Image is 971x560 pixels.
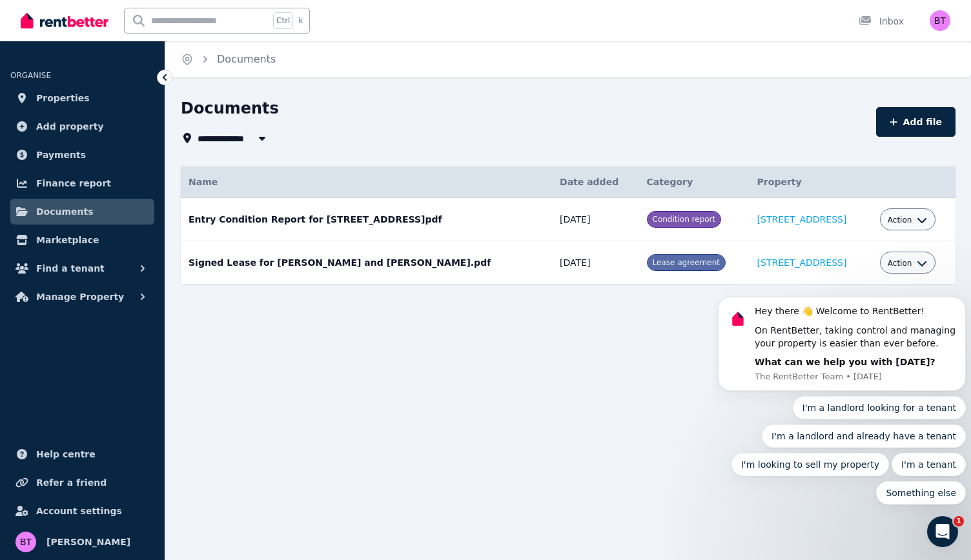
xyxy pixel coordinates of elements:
td: Signed Lease for [PERSON_NAME] and [PERSON_NAME].pdf [181,241,552,285]
nav: Breadcrumb [165,41,291,77]
span: Refer a friend [36,475,107,490]
a: Payments [10,142,154,168]
span: k [298,15,303,26]
span: Condition report [653,215,716,224]
img: Bhavya Taladummanahally [930,10,950,31]
a: Marketplace [10,227,154,253]
a: Finance report [10,170,154,196]
span: Manage Property [36,289,124,305]
a: Documents [10,199,154,225]
img: Bhavya Taladummanahally [15,532,36,552]
span: 1 [954,516,964,526]
span: [PERSON_NAME] [46,534,130,550]
div: Inbox [859,15,904,28]
h1: Documents [181,98,279,119]
span: Documents [36,204,94,219]
span: Properties [36,90,90,106]
a: Help centre [10,441,154,467]
a: Documents [217,53,276,65]
span: ORGANISE [10,71,51,80]
a: Account settings [10,498,154,524]
th: Category [639,166,750,198]
span: Add property [36,119,104,134]
button: Add file [876,107,956,137]
button: Manage Property [10,284,154,310]
th: Property [750,166,872,198]
span: Help centre [36,446,96,462]
span: Payments [36,147,86,163]
button: Find a tenant [10,255,154,281]
span: Name [189,177,218,187]
span: Marketplace [36,232,99,248]
img: RentBetter [21,11,108,30]
td: [DATE] [552,241,639,285]
iframe: Intercom live chat [927,516,958,547]
iframe: Intercom notifications message [713,174,971,525]
span: Account settings [36,503,122,519]
span: Finance report [36,175,111,191]
td: [DATE] [552,198,639,241]
a: Add property [10,114,154,139]
th: Date added [552,166,639,198]
td: Entry Condition Report for [STREET_ADDRESS]pdf [181,198,552,241]
a: Properties [10,85,154,111]
span: Ctrl [273,12,293,29]
a: Refer a friend [10,470,154,495]
span: Lease agreement [653,258,720,267]
span: Find a tenant [36,261,105,276]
